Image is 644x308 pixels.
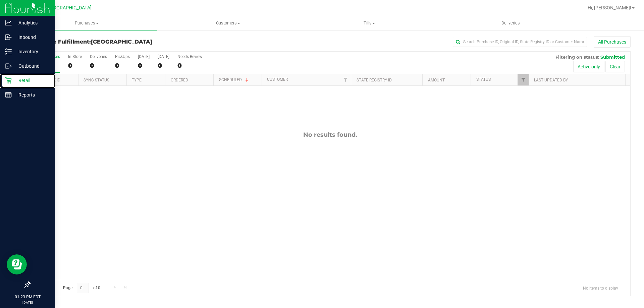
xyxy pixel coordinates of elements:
span: Deliveries [492,20,529,26]
span: Filtering on status: [555,54,599,60]
div: Needs Review [177,54,202,59]
div: 0 [68,62,82,69]
div: [DATE] [138,54,150,59]
span: Page of 0 [57,283,106,293]
inline-svg: Retail [5,77,12,84]
inline-svg: Analytics [5,19,12,26]
div: 0 [158,62,169,69]
a: Ordered [171,78,188,82]
a: Purchases [16,16,157,30]
a: Filter [518,74,529,85]
span: No items to display [578,283,624,293]
div: Deliveries [90,54,107,59]
p: Inventory [12,48,52,56]
button: Active only [573,61,604,72]
a: Status [476,77,491,82]
h3: Purchase Fulfillment: [30,39,230,45]
a: Last Updated By [534,78,568,82]
a: Deliveries [440,16,581,30]
a: Sync Status [84,78,109,82]
input: Search Purchase ID, Original ID, State Registry ID or Customer Name... [453,37,587,47]
div: 0 [115,62,130,69]
a: State Registry ID [357,78,392,82]
a: Type [132,78,142,82]
div: 0 [138,62,150,69]
span: Submitted [600,54,625,60]
span: Tills [299,20,439,26]
div: No results found. [30,131,630,138]
a: Customers [157,16,299,30]
p: 01:23 PM EDT [3,294,52,300]
a: Scheduled [219,77,250,82]
span: [GEOGRAPHIC_DATA] [46,5,92,11]
button: Clear [605,61,625,72]
a: Filter [340,74,351,85]
inline-svg: Outbound [5,63,12,69]
p: Analytics [12,19,52,27]
div: [DATE] [158,54,169,59]
button: All Purchases [594,36,631,48]
div: 0 [90,62,107,69]
a: Amount [428,78,445,82]
p: [DATE] [3,300,52,305]
p: Outbound [12,62,52,70]
p: Retail [12,76,52,84]
a: Customer [267,77,288,82]
span: Purchases [16,20,157,26]
a: Tills [299,16,440,30]
p: Inbound [12,33,52,41]
span: [GEOGRAPHIC_DATA] [91,39,152,45]
inline-svg: Inbound [5,34,12,41]
inline-svg: Reports [5,91,12,98]
div: In Store [68,54,82,59]
div: 0 [177,62,202,69]
span: Hi, [PERSON_NAME]! [588,5,631,10]
div: PickUps [115,54,130,59]
iframe: Resource center [7,254,27,274]
p: Reports [12,91,52,99]
span: Customers [158,20,298,26]
inline-svg: Inventory [5,48,12,55]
